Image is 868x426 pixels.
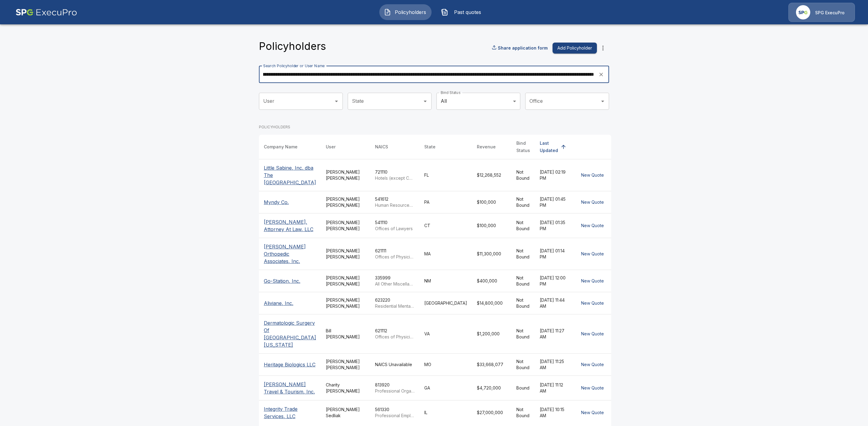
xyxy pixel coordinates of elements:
td: Bound [511,376,535,400]
div: 335999 [375,275,415,287]
p: Human Resources Consulting Services [375,202,415,208]
td: $400,000 [472,270,511,292]
td: $12,268,552 [472,159,511,191]
td: [GEOGRAPHIC_DATA] [419,292,472,314]
button: New Quote [579,248,606,260]
p: Heritage Biologics LLC [264,361,316,368]
td: Not Bound [511,292,535,314]
td: GA [419,376,472,400]
div: Charity [PERSON_NAME] [326,382,365,394]
p: Offices of Lawyers [375,226,415,232]
div: User [326,143,336,151]
td: Not Bound [511,400,535,425]
p: Myndy Co. [264,199,316,206]
button: New Quote [579,220,606,231]
div: Last Updated [540,140,558,154]
button: Add Policyholder [553,43,597,54]
td: Not Bound [511,191,535,213]
p: Integrity Trade Services, LLC [264,405,316,420]
div: 813920 [375,382,415,394]
button: New Quote [579,407,606,418]
div: All [436,93,520,110]
td: [DATE] 01:14 PM [535,238,574,270]
p: Dermatologic Surgery Of [GEOGRAPHIC_DATA][US_STATE] [264,319,316,348]
td: $14,800,000 [472,292,511,314]
div: 541612 [375,196,415,208]
td: Not Bound [511,270,535,292]
button: New Quote [579,170,606,181]
p: Offices of Physicians (except Mental Health Specialists) [375,254,415,260]
label: Search Policyholder or User Name [263,63,325,68]
table: simple table [259,135,611,425]
div: State [424,143,436,151]
div: [PERSON_NAME] [PERSON_NAME] [326,196,365,208]
div: Company Name [264,143,298,151]
div: 541110 [375,220,415,232]
p: SPG ExecuPro [815,10,845,16]
p: Residential Mental Health and Substance Abuse Facilities [375,303,415,309]
button: Open [421,97,429,106]
td: MO [419,353,472,376]
td: [DATE] 02:19 PM [535,159,574,191]
p: Offices of Physicians, Mental Health Specialists [375,334,415,340]
div: 623220 [375,297,415,309]
td: $33,668,077 [472,353,511,376]
td: Not Bound [511,159,535,191]
td: PA [419,191,472,213]
img: Agency Icon [796,5,810,19]
img: Policyholders Icon [384,9,391,16]
div: 721110 [375,169,415,181]
p: [PERSON_NAME] Orthopedic Associates, Inc. [264,243,316,265]
td: [DATE] 01:35 PM [535,213,574,238]
td: [DATE] 11:44 AM [535,292,574,314]
p: Share application form [498,45,548,51]
p: [PERSON_NAME] Travel & Tourism, Inc. [264,381,316,395]
button: Past quotes IconPast quotes [436,4,489,20]
td: Not Bound [511,213,535,238]
div: [PERSON_NAME] [PERSON_NAME] [326,358,365,371]
button: more [597,42,609,54]
button: New Quote [579,298,606,309]
a: Agency IconSPG ExecuPro [788,3,855,22]
td: [DATE] 10:15 AM [535,400,574,425]
td: FL [419,159,472,191]
p: Professional Employer Organizations [375,413,415,419]
div: [PERSON_NAME] [PERSON_NAME] [326,275,365,287]
h4: Policyholders [259,40,326,53]
div: Revenue [477,143,496,151]
td: NAICS Unavailable [370,353,419,376]
td: $11,300,000 [472,238,511,270]
span: Past quotes [451,9,484,16]
a: Add Policyholder [550,43,597,54]
div: 561330 [375,407,415,419]
div: 621111 [375,248,415,260]
td: $4,720,000 [472,376,511,400]
td: [DATE] 12:00 PM [535,270,574,292]
p: [PERSON_NAME], Attorney At Law, LLC [264,218,316,233]
img: Past quotes Icon [441,9,448,16]
p: All Other Miscellaneous Electrical Equipment and Component Manufacturing [375,281,415,287]
td: [DATE] 11:27 AM [535,314,574,353]
td: CT [419,213,472,238]
p: Little Sabine, Inc. dba The [GEOGRAPHIC_DATA] [264,164,316,186]
span: Policyholders [394,9,427,16]
div: Bill [PERSON_NAME] [326,328,365,340]
p: Go-Station, Inc. [264,277,316,285]
button: New Quote [579,383,606,394]
td: $100,000 [472,213,511,238]
p: Aliviane, Inc. [264,300,316,307]
img: AA Logo [15,3,77,22]
td: [DATE] 11:25 AM [535,353,574,376]
td: Not Bound [511,238,535,270]
td: [DATE] 11:12 AM [535,376,574,400]
p: Hotels (except Casino Hotels) and Motels [375,175,415,181]
div: [PERSON_NAME] [PERSON_NAME] [326,297,365,309]
button: Policyholders IconPolicyholders [379,4,432,20]
div: [PERSON_NAME] [PERSON_NAME] [326,169,365,181]
p: POLICYHOLDERS [259,124,611,130]
div: [PERSON_NAME] Sedliak [326,407,365,419]
td: VA [419,314,472,353]
button: New Quote [579,359,606,370]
